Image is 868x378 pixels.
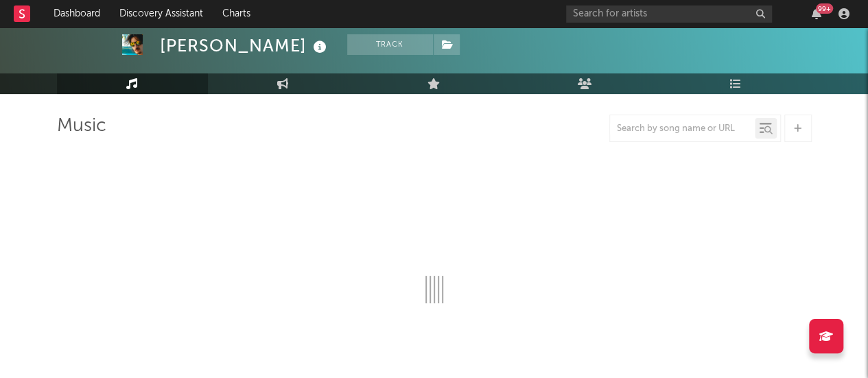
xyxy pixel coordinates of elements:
button: 99+ [812,8,821,19]
input: Search by song name or URL [610,123,755,134]
input: Search for artists [566,5,772,23]
div: [PERSON_NAME] [160,34,330,57]
div: 99 + [816,3,833,14]
button: Track [347,34,433,55]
